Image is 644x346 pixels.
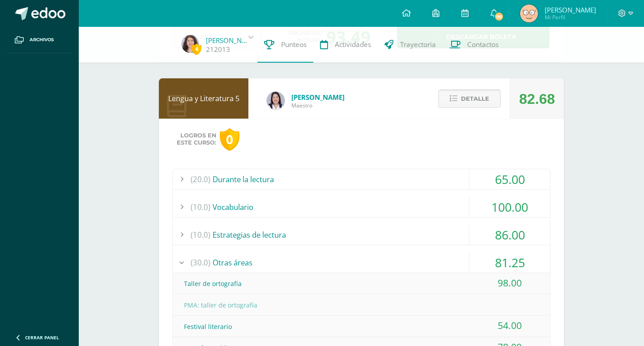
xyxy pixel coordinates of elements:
[191,252,210,273] span: (30.0)
[400,40,436,49] span: Trayectoria
[7,27,72,53] a: Archivos
[520,4,538,22] img: d16b1e7981894d42e67b8a02ca8f59c5.png
[25,334,59,341] span: Cerrar panel
[443,27,505,63] a: Contactos
[545,5,596,14] span: [PERSON_NAME]
[191,225,210,245] span: (10.0)
[469,169,550,189] div: 65.00
[191,169,210,189] span: (20.0)
[206,45,230,54] a: 212013
[438,90,501,108] button: Detalle
[173,252,550,273] div: Otras áreas
[191,197,210,217] span: (10.0)
[469,252,550,273] div: 81.25
[469,225,550,245] div: 86.00
[192,43,201,55] span: 4
[313,27,378,63] a: Actividades
[173,316,550,337] div: Festival literario
[291,102,345,109] span: Maestro
[177,132,216,146] span: Logros en este curso:
[220,128,239,151] div: 0
[267,92,285,110] img: fd1196377973db38ffd7ffd912a4bf7e.png
[335,40,371,49] span: Actividades
[494,12,504,21] span: 98
[378,27,443,63] a: Trayectoria
[173,295,550,315] div: PMA: taller de ortografía
[173,225,550,245] div: Estrategias de lectura
[206,36,251,45] a: [PERSON_NAME]
[30,36,54,43] span: Archivos
[173,197,550,217] div: Vocabulario
[173,273,550,294] div: Taller de ortografía
[467,40,499,49] span: Contactos
[181,35,199,53] img: cd821919ff7692dfa18a87eb32455e8d.png
[545,13,596,21] span: Mi Perfil
[461,90,489,107] span: Detalle
[519,79,555,119] div: 82.68
[291,93,345,102] span: [PERSON_NAME]
[469,197,550,217] div: 100.00
[257,27,313,63] a: Punteos
[281,40,307,49] span: Punteos
[173,169,550,189] div: Durante la lectura
[469,273,550,293] div: 98.00
[469,316,550,336] div: 54.00
[159,78,248,119] div: Lengua y Literatura 5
